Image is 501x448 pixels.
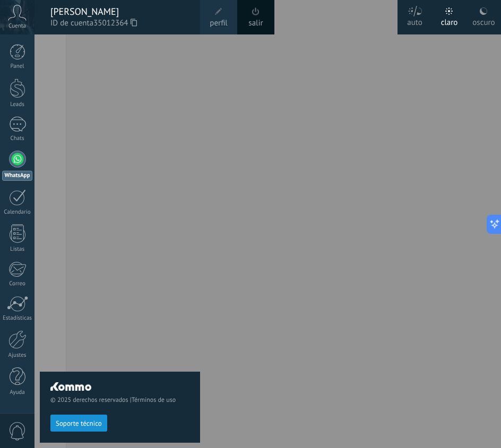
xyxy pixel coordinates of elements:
div: oscuro [472,7,495,34]
span: Cuenta [8,23,26,30]
span: Soporte técnico [56,420,102,427]
span: © 2025 derechos reservados | [50,396,189,404]
div: Leads [2,101,33,108]
div: Correo [2,280,33,287]
a: Soporte técnico [50,419,107,427]
a: Términos de uso [132,396,176,404]
div: Calendario [2,209,33,216]
div: Ajustes [2,352,33,359]
div: Ayuda [2,389,33,396]
button: Soporte técnico [50,415,107,432]
div: auto [407,7,422,34]
span: perfil [210,17,227,29]
div: WhatsApp [2,171,32,181]
div: claro [441,7,458,34]
div: Chats [2,135,33,142]
div: Estadísticas [2,315,33,322]
div: Listas [2,246,33,253]
span: 35012364 [93,17,137,29]
div: [PERSON_NAME] [50,6,189,17]
div: Panel [2,63,33,70]
span: ID de cuenta [50,17,189,29]
a: salir [248,17,263,29]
